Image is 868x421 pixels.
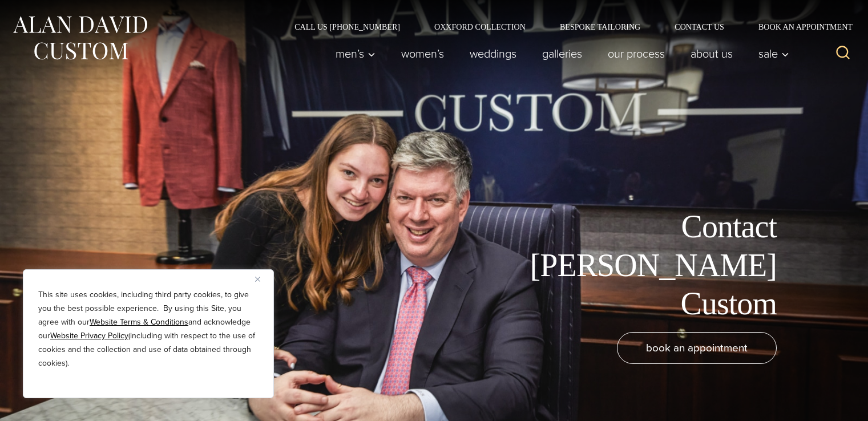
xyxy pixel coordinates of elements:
h1: Contact [PERSON_NAME] Custom [520,208,777,323]
a: Bespoke Tailoring [543,23,657,31]
nav: Secondary Navigation [277,23,857,31]
a: About Us [678,42,746,65]
span: book an appointment [646,339,748,356]
a: Book an Appointment [741,23,857,31]
a: Oxxford Collection [417,23,543,31]
a: weddings [457,42,530,65]
p: This site uses cookies, including third party cookies, to give you the best possible experience. ... [38,288,259,370]
nav: Primary Navigation [323,42,796,65]
a: Contact Us [657,23,741,31]
img: Alan David Custom [11,13,148,63]
a: Galleries [530,42,595,65]
a: Women’s [389,42,457,65]
a: Website Terms & Conditions [90,316,188,328]
a: Website Privacy Policy [50,330,128,342]
img: Close [255,277,260,282]
a: book an appointment [617,332,777,364]
span: Sale [758,48,789,59]
button: View Search Form [829,40,857,67]
span: Men’s [336,48,376,59]
button: Close [255,272,269,286]
a: Our Process [595,42,678,65]
a: Call Us [PHONE_NUMBER] [277,23,417,31]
